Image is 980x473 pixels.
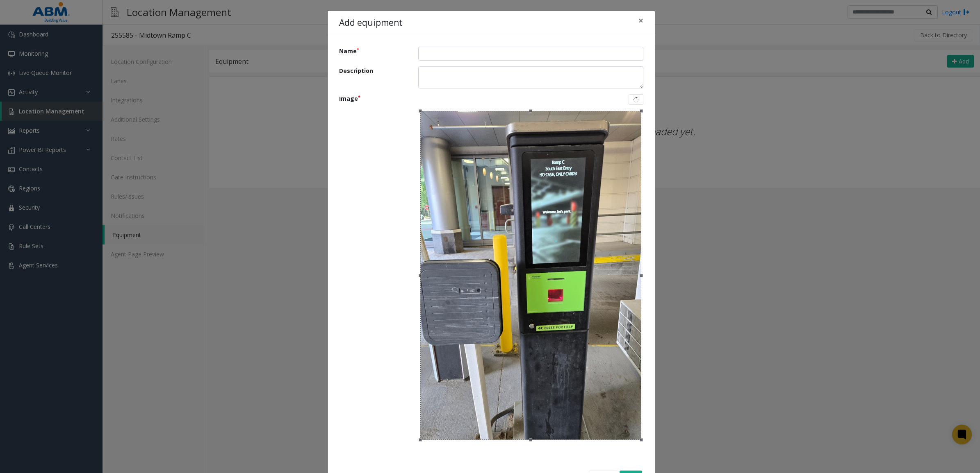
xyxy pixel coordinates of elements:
span: × [638,15,643,26]
button: Close [633,11,649,31]
label: Name [333,47,412,58]
img: rotate [633,96,639,103]
label: Image [333,94,412,439]
h4: Add equipment [339,16,403,29]
label: Description [333,66,412,86]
